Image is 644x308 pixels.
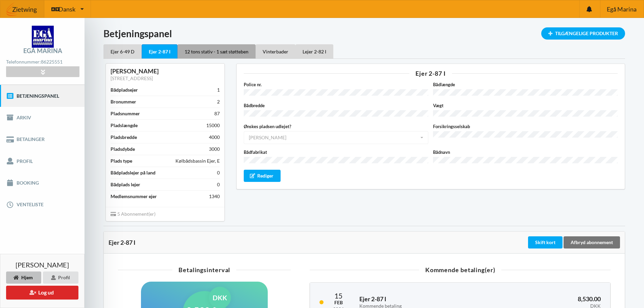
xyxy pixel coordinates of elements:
[217,98,220,105] div: 2
[103,44,142,58] div: Ejer 6-49 D
[433,102,618,109] label: Vægt
[433,149,618,156] label: Bådnavn
[244,70,618,76] div: Ejer 2-87 I
[111,134,137,141] div: Pladsbredde
[111,87,138,93] div: Bådpladsejer
[111,181,140,188] div: Bådplads lejer
[244,123,428,130] label: Ønskes pladsen udlejet?
[244,81,428,88] label: Police nr.
[433,123,618,130] label: Forsikringsselskab
[111,98,136,105] div: Bronummer
[111,122,138,129] div: Pladslængde
[310,267,611,273] div: Kommende betaling(er)
[111,146,135,152] div: Pladsdybde
[16,261,69,268] span: [PERSON_NAME]
[528,236,563,248] div: Skift kort
[177,44,256,58] div: 12 tons stativ - 1 sæt støtteben
[23,48,62,54] div: Egå Marina
[111,67,220,75] div: [PERSON_NAME]
[6,271,41,284] div: Hjem
[175,158,220,164] div: Kølbådsbassin Ejer, E
[6,57,79,67] div: Telefonnummer:
[6,286,78,300] button: Log ud
[58,6,75,12] span: Dansk
[111,211,156,217] span: 5 Abonnement(er)
[333,292,344,299] div: 15
[564,236,620,248] div: Afbryd abonnement
[111,158,132,164] div: Plads type
[217,181,220,188] div: 0
[111,75,153,81] a: [STREET_ADDRESS]
[43,271,78,284] div: Profil
[244,170,281,182] div: Rediger
[209,193,220,200] div: 1340
[433,81,618,88] label: Bådlængde
[206,122,220,129] div: 15000
[244,102,428,109] label: Bådbredde
[295,44,333,58] div: Lejer 2-82 I
[607,6,637,12] span: Egå Marina
[103,27,625,40] h1: Betjeningspanel
[118,267,291,273] div: Betalingsinterval
[244,149,428,156] label: Bådfabrikat
[256,44,295,58] div: Vinterbader
[142,44,177,59] div: Ejer 2-87 I
[111,193,157,200] div: Medlemsnummer ejer
[217,87,220,93] div: 1
[541,27,625,40] div: Tilgængelige Produkter
[209,134,220,141] div: 4000
[209,146,220,152] div: 3000
[214,110,220,117] div: 87
[109,239,527,246] div: Ejer 2-87 I
[111,110,140,117] div: Pladsnummer
[217,169,220,176] div: 0
[333,299,344,306] div: Feb
[32,26,54,48] img: logo
[111,169,156,176] div: Bådpladslejer på land
[41,59,63,65] strong: 86225551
